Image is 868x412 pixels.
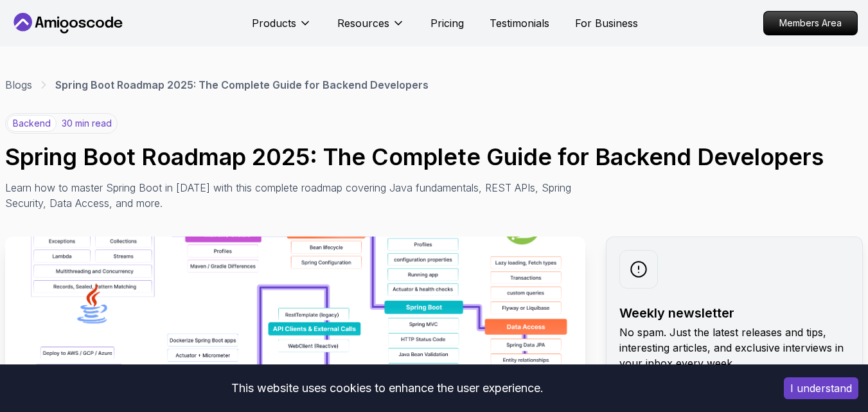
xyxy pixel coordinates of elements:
[490,15,549,31] a: Testimonials
[788,332,868,393] iframe: chat widget
[5,77,32,93] a: Blogs
[337,15,389,31] p: Resources
[62,117,112,130] p: 30 min read
[55,77,429,93] p: Spring Boot Roadmap 2025: The Complete Guide for Backend Developers
[619,325,849,371] p: No spam. Just the latest releases and tips, interesting articles, and exclusive interviews in you...
[5,144,863,170] h1: Spring Boot Roadmap 2025: The Complete Guide for Backend Developers
[575,15,638,31] a: For Business
[337,15,405,41] button: Resources
[252,15,296,31] p: Products
[763,11,858,35] a: Members Area
[252,15,312,41] button: Products
[7,115,57,132] p: backend
[619,304,849,322] h2: Weekly newsletter
[764,12,857,35] p: Members Area
[5,180,581,211] p: Learn how to master Spring Boot in [DATE] with this complete roadmap covering Java fundamentals, ...
[430,15,464,31] a: Pricing
[784,377,858,399] button: Accept cookies
[10,374,765,402] div: This website uses cookies to enhance the user experience.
